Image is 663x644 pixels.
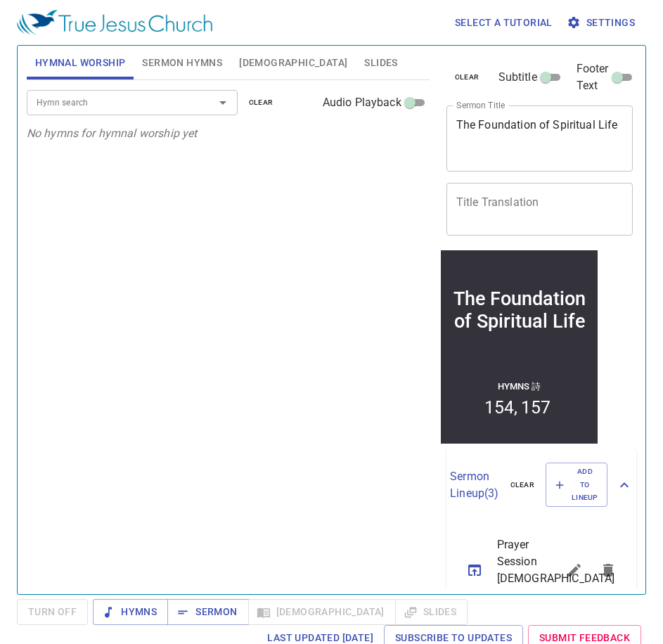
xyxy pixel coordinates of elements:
span: Hymnal Worship [35,54,126,72]
img: True Jesus Church [17,10,212,35]
span: clear [249,96,273,109]
button: Open [213,93,233,112]
span: clear [510,479,535,491]
span: Add to Lineup [555,465,598,504]
button: Select a tutorial [449,10,558,36]
iframe: from-child [441,250,598,444]
button: clear [502,477,543,494]
i: No hymns for hymnal worship yet [27,127,198,140]
span: Hymns [104,603,157,621]
span: [DEMOGRAPHIC_DATA] [239,54,347,72]
span: Footer Text [577,60,609,94]
textarea: The Foundation of Spiritual Life [456,118,624,158]
button: clear [240,94,282,111]
p: Sermon Lineup ( 3 ) [450,468,498,502]
span: clear [455,71,479,84]
button: Add to Lineup [546,463,607,507]
div: Sermon Lineup(3)clearAdd to Lineup [446,449,636,521]
span: Sermon [179,603,237,621]
span: Sermon Hymns [142,54,222,72]
button: Sermon [167,599,248,625]
span: Slides [364,54,397,72]
button: Settings [564,10,641,36]
span: Audio Playback [323,94,401,111]
span: Settings [569,14,635,32]
button: clear [446,69,488,86]
span: Prayer Session [DEMOGRAPHIC_DATA]會 [497,536,524,604]
span: Subtitle [498,69,537,86]
button: Hymns [93,599,168,625]
span: Select a tutorial [455,14,553,32]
